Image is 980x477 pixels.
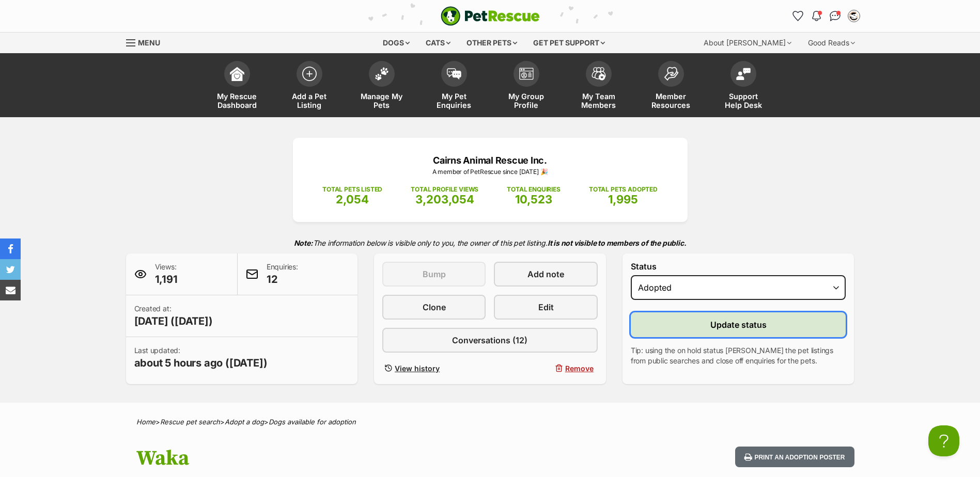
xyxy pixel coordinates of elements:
[790,8,806,24] a: Favourites
[707,56,780,117] a: Support Help Desk
[134,304,213,328] p: Created at:
[431,92,477,109] span: My Pet Enquiries
[447,68,461,79] img: pet-enquiries-icon-7e3ad2cf08bfb03b45e93fb7055b45f3efa6380592205ae92323e6603595dc1f.svg
[160,418,220,426] a: Rescue pet search
[322,185,382,194] p: TOTAL PETS LISTED
[308,153,672,167] p: Cairns Animal Rescue Inc.
[790,8,862,24] ul: Account quick links
[126,33,167,51] a: Menu
[928,425,959,456] iframe: Help Scout Beacon - Open
[441,6,540,26] img: logo-e224e6f780fb5917bec1dbf3a21bbac754714ae5b6737aabdf751b685950b380.svg
[696,33,799,53] div: About [PERSON_NAME]
[575,92,622,109] span: My Team Members
[126,232,854,253] p: The information below is visible only to you, the owner of this pet listing.
[515,193,552,206] span: 10,523
[519,68,534,80] img: group-profile-icon-3fa3cf56718a62981997c0bc7e787c4b2cf8bcc04b72c1350f741eb67cf2f40e.svg
[415,193,474,206] span: 3,203,054
[494,295,597,320] a: Edit
[631,345,846,366] p: Tip: using the on hold status [PERSON_NAME] the pet listings from public searches and close off e...
[376,33,417,53] div: Dogs
[507,185,560,194] p: TOTAL ENQUIRIES
[214,92,260,109] span: My Rescue Dashboard
[830,11,841,21] img: chat-41dd97257d64d25036548639549fe6c8038ab92f7586957e7f3b1b290dea8141.svg
[155,272,178,287] span: 1,191
[527,268,564,280] span: Add note
[418,56,490,117] a: My Pet Enquiries
[608,193,638,206] span: 1,995
[134,314,213,328] span: [DATE] ([DATE])
[286,92,333,109] span: Add a Pet Listing
[267,262,298,287] p: Enquiries:
[302,67,317,81] img: add-pet-listing-icon-0afa8454b4691262ce3f59096e99ab1cd57d4a30225e0717b998d2c9b9846f56.svg
[735,447,854,468] button: Print an adoption poster
[827,8,844,24] a: Conversations
[134,356,268,370] span: about 5 hours ago ([DATE])
[503,92,550,109] span: My Group Profile
[494,361,597,376] button: Remove
[359,92,405,109] span: Manage My Pets
[411,185,478,194] p: TOTAL PROFILE VIEWS
[846,8,862,24] button: My account
[648,92,694,109] span: Member Resources
[382,328,598,353] a: Conversations (12)
[736,68,751,80] img: help-desk-icon-fdf02630f3aa405de69fd3d07c3f3aa587a6932b1a1747fa1d2bba05be0121f9.svg
[801,33,862,53] div: Good Reads
[382,361,486,376] a: View history
[808,8,825,24] button: Notifications
[589,185,658,194] p: TOTAL PETS ADOPTED
[136,418,155,426] a: Home
[423,301,446,313] span: Clone
[441,6,540,26] a: PetRescue
[395,363,440,374] span: View history
[418,33,458,53] div: Cats
[849,11,859,21] img: Shardin Carter profile pic
[592,67,606,81] img: team-members-icon-5396bd8760b3fe7c0b43da4ab00e1e3bb1a5d9ba89233759b79545d2d3fc5d0d.svg
[452,334,527,346] span: Conversations (12)
[138,38,160,47] span: Menu
[812,11,820,21] img: notifications-46538b983faf8c2785f20acdc204bb7945ddae34d4c08c2a6579f10ce5e182be.svg
[720,92,767,109] span: Support Help Desk
[382,262,486,287] button: Bump
[664,67,678,81] img: member-resources-icon-8e73f808a243e03378d46382f2149f9095a855e16c252ad45f914b54edf8863c.svg
[631,312,846,337] button: Update status
[273,56,346,117] a: Add a Pet Listing
[225,418,264,426] a: Adopt a dog
[111,418,870,426] div: > > >
[336,193,369,206] span: 2,054
[269,418,356,426] a: Dogs available for adoption
[134,345,268,370] p: Last updated:
[548,239,687,247] strong: It is not visible to members of the public.
[308,167,672,177] p: A member of PetRescue since [DATE] 🎉
[375,67,389,81] img: manage-my-pets-icon-02211641906a0b7f246fdf0571729dbe1e7629f14944591b6c1af311fb30b64b.svg
[346,56,418,117] a: Manage My Pets
[565,363,594,374] span: Remove
[635,56,707,117] a: Member Resources
[201,56,273,117] a: My Rescue Dashboard
[563,56,635,117] a: My Team Members
[631,262,846,271] label: Status
[294,239,313,247] strong: Note:
[459,33,524,53] div: Other pets
[490,56,563,117] a: My Group Profile
[710,319,767,331] span: Update status
[423,268,446,280] span: Bump
[382,295,486,320] a: Clone
[494,262,597,287] a: Add note
[230,67,244,81] img: dashboard-icon-eb2f2d2d3e046f16d808141f083e7271f6b2e854fb5c12c21221c1fb7104beca.svg
[155,262,178,287] p: Views:
[267,272,298,287] span: 12
[538,301,554,313] span: Edit
[136,447,573,470] h1: Waka
[526,33,612,53] div: Get pet support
